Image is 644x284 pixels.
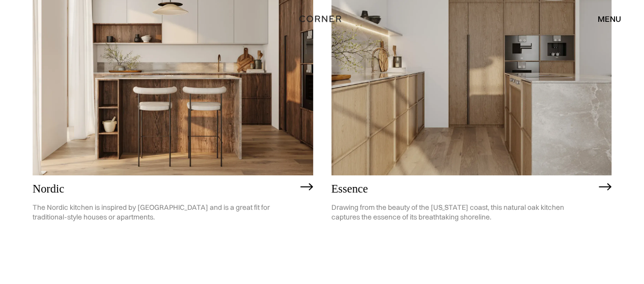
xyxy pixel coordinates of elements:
div: menu [587,10,621,27]
h2: Essence [331,183,594,196]
div: menu [598,15,621,23]
h2: Nordic [33,183,295,196]
a: home [301,12,344,25]
p: The Nordic kitchen is inspired by [GEOGRAPHIC_DATA] and is a great fit for traditional-style hous... [33,195,295,230]
p: Drawing from the beauty of the [US_STATE] coast, this natural oak kitchen captures the essence of... [331,195,594,230]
